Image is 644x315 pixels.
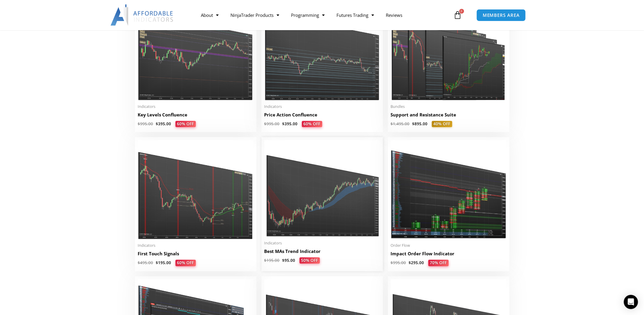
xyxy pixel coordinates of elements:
[156,260,171,265] bdi: 195.00
[302,121,322,127] span: 60% OFF
[138,104,253,109] span: Indicators
[432,121,452,127] span: 40% OFF
[138,140,253,239] img: First Touch Signals 1
[264,1,380,100] img: Price Action Confluence 2
[138,1,253,100] img: Key Levels 1
[331,8,380,22] a: Futures Trading
[138,121,153,126] bdi: 995.00
[391,104,506,109] span: Bundles
[282,121,298,126] bdi: 395.00
[225,8,285,22] a: NinjaTrader Products
[264,112,380,118] h2: Price Action Confluence
[409,260,424,265] bdi: 295.00
[138,251,253,257] h2: First Touch Signals
[391,112,506,121] a: Support and Resistance Suite
[264,241,380,246] span: Indicators
[282,121,285,126] span: $
[264,248,380,254] h2: Best MAs Trend Indicator
[391,121,410,126] bdi: 1,495.00
[264,112,380,121] a: Price Action Confluence
[391,251,506,260] a: Impact Order Flow Indicator
[156,121,171,126] bdi: 395.00
[264,258,267,263] span: $
[156,260,158,265] span: $
[483,13,520,17] span: MEMBERS AREA
[391,1,506,100] img: Support and Resistance Suite 1
[445,7,471,24] a: 0
[459,9,464,14] span: 0
[110,4,174,26] img: LogoAI | Affordable Indicators – NinjaTrader
[282,258,295,263] bdi: 95.00
[391,260,406,265] bdi: 995.00
[428,260,449,266] span: 70% OFF
[624,295,638,309] div: Open Intercom Messenger
[300,257,320,264] span: 50% OFF
[264,121,267,126] span: $
[285,8,331,22] a: Programming
[175,260,196,266] span: 60% OFF
[264,104,380,109] span: Indicators
[138,112,253,118] h2: Key Levels Confluence
[380,8,408,22] a: Reviews
[195,8,225,22] a: About
[282,258,285,263] span: $
[391,251,506,257] h2: Impact Order Flow Indicator
[138,112,253,121] a: Key Levels Confluence
[138,260,140,265] span: $
[412,121,428,126] bdi: 895.00
[175,121,196,127] span: 60% OFF
[156,121,158,126] span: $
[264,140,380,237] img: Best MAs Trend Indicator
[138,251,253,260] a: First Touch Signals
[195,8,452,22] nav: Menu
[391,121,393,126] span: $
[138,260,153,265] bdi: 495.00
[264,258,280,263] bdi: 195.00
[138,121,140,126] span: $
[412,121,415,126] span: $
[477,9,526,21] a: MEMBERS AREA
[264,248,380,257] a: Best MAs Trend Indicator
[391,140,506,239] img: OrderFlow 2
[264,121,280,126] bdi: 995.00
[391,260,393,265] span: $
[138,243,253,248] span: Indicators
[409,260,411,265] span: $
[391,243,506,248] span: Order Flow
[391,112,506,118] h2: Support and Resistance Suite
